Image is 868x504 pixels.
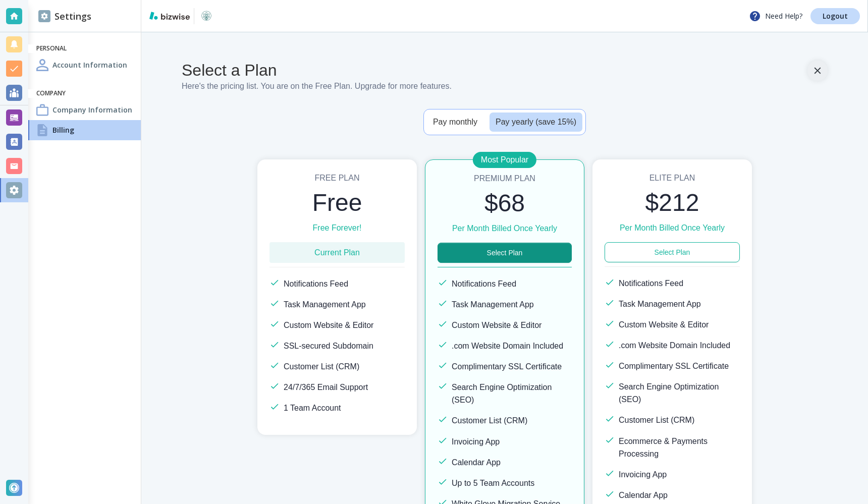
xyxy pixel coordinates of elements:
[619,277,683,290] h6: Notifications Feed
[438,172,572,185] h6: Premium Plan
[619,339,730,352] h6: .com Website Domain Included
[284,360,359,373] h6: Customer List (CRM)
[438,222,572,235] h6: Per Month Billed Once Yearly
[605,188,740,217] h2: $212
[36,89,133,98] h6: Company
[452,381,572,406] h6: Search Engine Optimization (SEO)
[52,104,132,115] h4: Company Information
[452,340,563,352] h6: .com Website Domain Included
[284,402,341,414] h6: 1 Team Account
[36,44,133,53] h6: Personal
[619,318,709,331] h6: Custom Website & Editor
[52,125,74,135] h4: Billing
[198,8,214,24] img: Pied Piper
[452,435,500,448] h6: Invoicing App
[605,221,740,234] h6: Per Month Billed Once Yearly
[481,154,528,166] p: Most Popular
[284,319,373,331] h6: Custom Website & Editor
[149,12,190,20] img: bizwise
[438,189,572,218] h2: $68
[452,319,541,331] h6: Custom Website & Editor
[452,298,534,311] h6: Task Management App
[38,10,91,23] h2: Settings
[619,435,740,460] h6: Ecommerce & Payments Processing
[452,277,516,290] h6: Notifications Feed
[619,298,701,310] h6: Task Management App
[619,360,729,372] h6: Complimentary SSL Certificate
[28,100,141,120] a: Company InformationCompany Information
[52,60,127,70] h4: Account Information
[619,414,694,426] h6: Customer List (CRM)
[314,246,360,259] h6: Current Plan
[605,172,740,184] h6: Elite Plan
[269,221,405,234] h6: Free Forever!
[284,381,368,394] h6: 24/7/365 Email Support
[619,489,668,501] h6: Calendar App
[427,113,483,132] button: Pay monthly
[269,172,405,184] h6: Free Plan
[452,360,562,373] h6: Complimentary SSL Certificate
[182,61,452,80] h4: Select a Plan
[38,10,50,22] img: DashboardSidebarSettings.svg
[452,456,501,469] h6: Calendar App
[452,477,534,489] h6: Up to 5 Team Accounts
[605,242,740,262] button: Select Plan
[749,10,802,22] p: Need Help?
[28,55,141,75] a: Account InformationAccount Information
[269,188,405,217] h2: Free
[284,277,348,290] h6: Notifications Feed
[810,8,860,24] a: Logout
[452,414,527,427] h6: Customer List (CRM)
[284,298,366,311] h6: Task Management App
[619,380,740,406] h6: Search Engine Optimization (SEO)
[28,120,141,140] a: BillingBilling
[619,468,667,481] h6: Invoicing App
[284,340,373,352] h6: SSL-secured Subdomain
[490,113,582,132] button: Pay yearly (save 15%)
[438,243,572,263] button: Select Plan
[182,80,452,92] h6: Here's the pricing list. You are on the Free Plan . Upgrade for more features.
[823,13,848,20] p: Logout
